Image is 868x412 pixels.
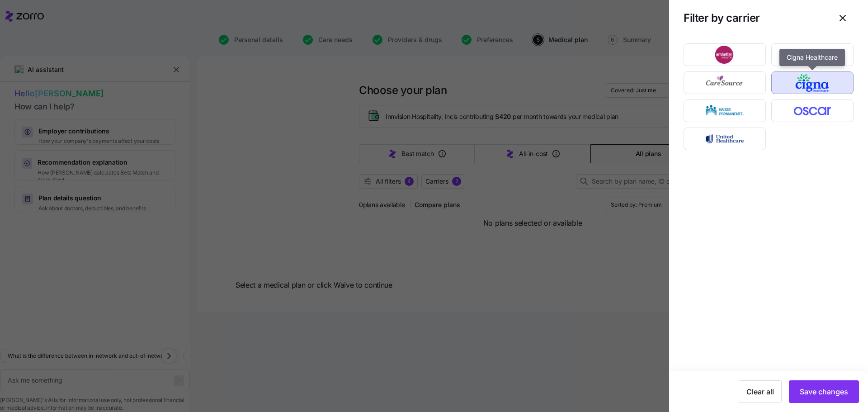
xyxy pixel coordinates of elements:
[779,102,846,120] img: Oscar
[692,130,758,148] img: UnitedHealthcare
[746,386,774,397] span: Clear all
[789,380,859,403] button: Save changes
[779,74,846,92] img: Cigna Healthcare
[692,46,758,64] img: Ambetter
[739,380,782,403] button: Clear all
[692,74,758,92] img: CareSource
[684,11,825,25] h1: Filter by carrier
[800,386,848,397] span: Save changes
[779,46,846,64] img: Anthem
[692,102,758,120] img: Kaiser Permanente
